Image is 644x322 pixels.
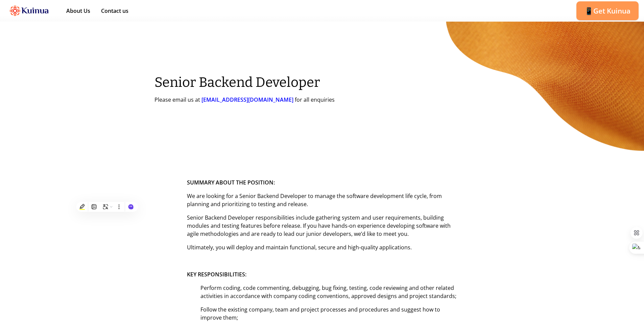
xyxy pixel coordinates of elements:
[187,179,275,186] b: SUMMARY ABOUT THE POSITION:
[154,96,335,104] p: Please email us at for all enquiries
[187,271,246,278] b: KEY RESPONSIBILITIES:
[187,192,457,208] p: We are looking for a Senior Backend Developer to manage the software development life cycle, from...
[576,1,639,20] button: 📱Get Kuinua
[101,7,128,17] a: Contact us
[585,7,593,15] span: 📱
[154,75,320,90] h2: Senior Backend Developer
[201,96,295,103] a: [EMAIL_ADDRESS][DOMAIN_NAME]
[5,1,53,21] img: FullLogo.svg
[200,284,457,300] p: Perform coding, code commenting, debugging, bug fixing, testing, code reviewing and other related...
[66,7,90,17] a: About Us
[200,305,457,322] p: Follow the existing company, team and project processes and procedures and suggest how to improve...
[187,243,457,251] p: Ultimately, you will deploy and maintain functional, secure and high-quality applications.
[187,214,457,238] p: Senior Backend Developer responsibilities include gathering system and user requirements, buildin...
